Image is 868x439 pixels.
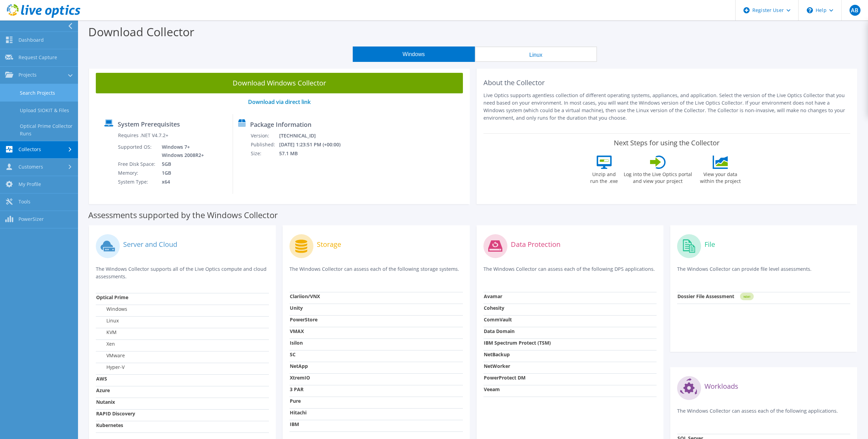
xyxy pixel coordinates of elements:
label: File [704,241,715,248]
strong: AWS [96,375,107,382]
p: Live Optics supports agentless collection of different operating systems, appliances, and applica... [483,92,851,122]
strong: Isilon [290,340,303,346]
td: Supported OS: [118,143,157,160]
td: Size: [250,149,279,158]
p: The Windows Collector can provide file level assessments. [677,265,850,279]
strong: PowerStore [290,316,318,323]
td: 57.1 MB [279,149,350,158]
strong: Optical Prime [96,294,128,301]
td: 1GB [157,169,205,177]
strong: VMAX [290,328,304,334]
h2: About the Collector [483,79,851,87]
a: Download Windows Collector [96,73,463,93]
label: VMware [96,352,125,359]
strong: CommVault [484,316,512,323]
strong: IBM [290,421,299,427]
label: Server and Cloud [123,241,177,248]
label: Storage [317,241,341,248]
label: Data Protection [511,241,560,248]
label: Requires .NET V4.7.2+ [118,132,168,139]
a: Download via direct link [248,98,311,106]
label: Linux [96,317,119,324]
label: System Prerequisites [118,121,180,128]
label: Package Information [250,121,311,128]
svg: \n [807,7,813,13]
strong: Hitachi [290,409,307,416]
strong: Cohesity [484,305,504,311]
p: The Windows Collector can assess each of the following applications. [677,407,850,421]
td: System Type: [118,177,157,186]
strong: Unity [290,305,303,311]
strong: XtremIO [290,374,310,381]
td: x64 [157,177,205,186]
strong: Nutanix [96,399,115,405]
strong: Veeam [484,386,500,393]
label: Hyper-V [96,364,125,371]
p: The Windows Collector can assess each of the following storage systems. [289,265,463,279]
strong: SC [290,351,296,358]
td: Windows 7+ Windows 2008R2+ [157,143,205,160]
strong: NetWorker [484,363,510,369]
strong: IBM Spectrum Protect (TSM) [484,340,551,346]
strong: Avamar [484,293,502,300]
strong: Clariion/VNX [290,293,320,300]
strong: PowerProtect DM [484,374,526,381]
label: Assessments supported by the Windows Collector [88,212,278,218]
strong: Data Domain [484,328,515,334]
button: Linux [475,46,597,62]
p: The Windows Collector can assess each of the following DPS applications. [483,265,657,279]
strong: Kubernetes [96,422,123,428]
label: View your data within the project [696,169,745,185]
label: Unzip and run the .exe [588,169,620,185]
tspan: NEW! [743,295,750,298]
label: Xen [96,341,115,347]
strong: NetApp [290,363,308,369]
button: Windows [353,46,475,62]
td: Version: [250,131,279,140]
td: Free Disk Space: [118,160,157,169]
strong: Pure [290,398,301,404]
label: Windows [96,306,127,312]
td: Memory: [118,169,157,177]
label: Log into the Live Optics portal and view your project [623,169,692,185]
label: KVM [96,329,117,336]
td: 5GB [157,160,205,169]
label: Workloads [704,383,738,390]
span: AB [850,5,860,16]
td: [DATE] 1:23:51 PM (+00:00) [279,140,350,149]
strong: 3 PAR [290,386,303,393]
strong: Dossier File Assessment [677,293,734,300]
strong: RAPID Discovery [96,410,135,417]
label: Download Collector [88,24,194,40]
p: The Windows Collector supports all of the Live Optics compute and cloud assessments. [96,265,269,280]
strong: NetBackup [484,351,510,358]
td: [TECHNICAL_ID] [279,131,350,140]
strong: Azure [96,387,110,394]
td: Published: [250,140,279,149]
label: Next Steps for using the Collector [614,139,720,147]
